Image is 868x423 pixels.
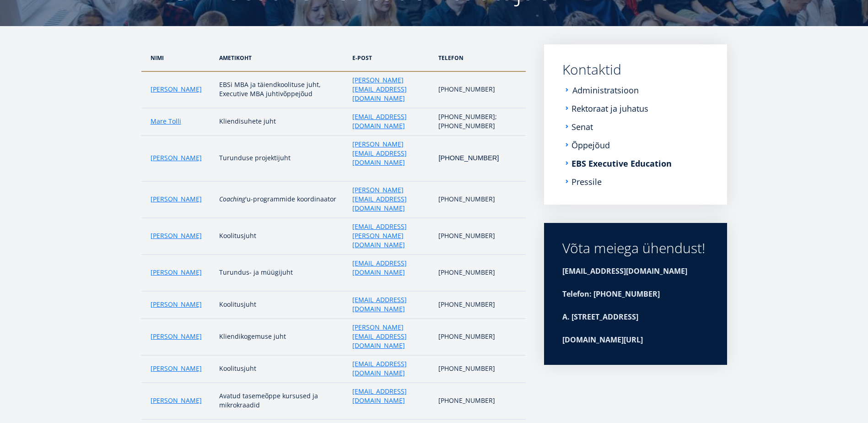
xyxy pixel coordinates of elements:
[352,222,429,249] a: [EMAIL_ADDRESS][PERSON_NAME][DOMAIN_NAME]
[215,355,348,383] td: Koolitusjuht
[352,259,429,277] a: [EMAIL_ADDRESS][DOMAIN_NAME]
[151,268,202,277] a: [PERSON_NAME]
[562,289,660,299] strong: Telefon: [PHONE_NUMBER]
[434,218,525,255] td: [PHONE_NUMBER]
[352,112,429,130] a: [EMAIL_ADDRESS][DOMAIN_NAME]
[352,323,429,350] a: [PERSON_NAME][EMAIL_ADDRESS][DOMAIN_NAME]
[151,300,202,309] a: [PERSON_NAME]
[434,355,525,383] td: [PHONE_NUMBER]
[348,44,434,71] th: e-post
[562,266,687,276] strong: [EMAIL_ADDRESS][DOMAIN_NAME]
[215,108,348,136] td: Kliendisuhete juht
[215,255,348,291] td: Turundus- ja müügijuht
[562,63,709,76] a: Kontaktid
[352,140,429,167] a: [PERSON_NAME][EMAIL_ADDRESS][DOMAIN_NAME]
[562,312,638,322] strong: A. [STREET_ADDRESS]
[151,85,202,94] a: [PERSON_NAME]
[434,319,525,355] td: [PHONE_NUMBER]
[151,332,202,341] a: [PERSON_NAME]
[434,181,525,218] td: [PHONE_NUMBER]
[571,177,602,186] a: Pressile
[571,122,593,131] a: Senat
[352,359,429,378] a: [EMAIL_ADDRESS][DOMAIN_NAME]
[352,76,429,103] a: [PERSON_NAME][EMAIL_ADDRESS][DOMAIN_NAME]
[571,141,610,150] a: Õppejõud
[571,159,672,168] a: EBS Executive Education
[215,218,348,255] td: Koolitusjuht
[438,85,516,94] p: [PHONE_NUMBER]
[215,383,348,419] td: Avatud tasemeõppe kursused ja mikrokraadid
[434,383,525,419] td: [PHONE_NUMBER]
[438,154,499,162] span: [PHONE_NUMBER]
[151,364,202,373] a: [PERSON_NAME]
[141,44,215,71] th: Nimi
[434,255,525,291] td: [PHONE_NUMBER]
[215,319,348,355] td: Kliendikogemuse juht
[151,396,202,405] a: [PERSON_NAME]
[215,181,348,218] td: 'u-programmide koordinaator
[434,108,525,136] td: [PHONE_NUMBER]; [PHONE_NUMBER]
[352,185,429,213] a: [PERSON_NAME][EMAIL_ADDRESS][DOMAIN_NAME]
[571,104,648,113] a: Rektoraat ja juhatus
[215,291,348,319] td: Koolitusjuht
[434,291,525,319] td: [PHONE_NUMBER]
[151,117,181,126] a: Mare Tolli
[434,44,525,71] th: telefon
[562,335,643,345] strong: [DOMAIN_NAME][URL]
[151,153,202,163] a: [PERSON_NAME]
[151,231,202,240] a: [PERSON_NAME]
[562,241,709,255] div: Võta meiega ühendust!
[219,195,245,203] em: Coaching
[352,387,429,405] a: [EMAIL_ADDRESS][DOMAIN_NAME]
[352,295,429,314] a: [EMAIL_ADDRESS][DOMAIN_NAME]
[151,195,202,204] a: [PERSON_NAME]
[215,44,348,71] th: ametikoht
[215,71,348,108] td: EBSi MBA ja täiendkoolituse juht, Executive MBA juhtivõppejõud
[572,86,639,95] a: Administratsioon
[215,136,348,181] td: Turunduse projektijuht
